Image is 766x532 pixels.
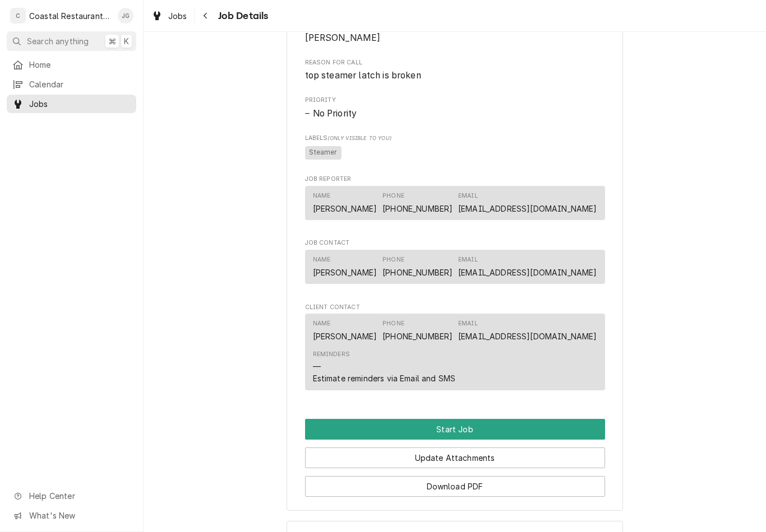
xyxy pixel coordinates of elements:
[313,350,456,384] div: Reminders
[124,35,129,47] span: K
[305,146,342,160] span: Steamer
[7,55,136,74] a: Home
[197,7,215,25] button: Navigate back
[305,134,605,161] div: [object Object]
[313,319,377,342] div: Name
[313,192,377,214] div: Name
[382,192,453,214] div: Phone
[327,135,391,141] span: (Only Visible to You)
[305,447,605,468] button: Update Attachments
[382,255,453,278] div: Phone
[305,20,605,44] div: Assigned Technician(s)
[313,319,331,328] div: Name
[305,186,605,220] div: Contact
[108,35,116,47] span: ⌘
[458,319,597,342] div: Email
[382,255,404,264] div: Phone
[382,204,453,213] a: [PHONE_NUMBER]
[313,350,350,359] div: Reminders
[305,96,605,120] div: Priority
[305,239,605,248] span: Job Contact
[305,303,605,312] span: Client Contact
[305,440,605,468] div: Button Group Row
[458,319,478,328] div: Email
[7,506,136,525] a: Go to What's New
[313,330,377,342] div: [PERSON_NAME]
[29,510,130,521] span: What's New
[458,255,478,264] div: Email
[382,319,404,328] div: Phone
[458,268,597,277] a: [EMAIL_ADDRESS][DOMAIN_NAME]
[147,7,192,25] a: Jobs
[305,144,605,161] span: [object Object]
[305,96,605,105] span: Priority
[305,58,605,82] div: Reason For Call
[382,268,453,277] a: [PHONE_NUMBER]
[29,59,131,71] span: Home
[305,419,605,440] div: Button Group Row
[305,31,605,45] span: Assigned Technician(s)
[118,8,133,24] div: JG
[305,175,605,184] span: Job Reporter
[305,239,605,289] div: Job Contact
[313,192,331,200] div: Name
[29,10,112,22] div: Coastal Restaurant Repair
[305,314,605,390] div: Contact
[305,419,605,497] div: Button Group
[305,476,605,497] button: Download PDF
[313,203,377,214] div: [PERSON_NAME]
[29,98,131,110] span: Jobs
[305,314,605,395] div: Client Contact List
[29,490,130,502] span: Help Center
[305,107,605,120] span: Priority
[305,107,605,120] div: No Priority
[7,487,136,505] a: Go to Help Center
[305,70,421,81] span: top steamer latch is broken
[305,303,605,395] div: Client Contact
[313,255,377,278] div: Name
[305,69,605,82] span: Reason For Call
[458,192,478,200] div: Email
[305,175,605,225] div: Job Reporter
[458,204,597,213] a: [EMAIL_ADDRESS][DOMAIN_NAME]
[313,267,377,278] div: [PERSON_NAME]
[458,192,597,214] div: Email
[29,78,131,90] span: Calendar
[305,134,605,143] span: Labels
[215,8,269,24] span: Job Details
[27,35,89,47] span: Search anything
[305,419,605,440] button: Start Job
[7,75,136,94] a: Calendar
[7,95,136,113] a: Jobs
[305,250,605,284] div: Contact
[168,10,187,22] span: Jobs
[305,250,605,289] div: Job Contact List
[382,319,453,342] div: Phone
[458,332,597,341] a: [EMAIL_ADDRESS][DOMAIN_NAME]
[305,32,381,43] span: [PERSON_NAME]
[382,192,404,200] div: Phone
[118,8,133,24] div: James Gatton's Avatar
[305,58,605,67] span: Reason For Call
[382,332,453,341] a: [PHONE_NUMBER]
[313,361,321,372] div: —
[313,372,456,384] div: Estimate reminders via Email and SMS
[7,31,136,51] button: Search anything⌘K
[313,255,331,264] div: Name
[458,255,597,278] div: Email
[10,8,26,24] div: C
[305,468,605,497] div: Button Group Row
[305,186,605,225] div: Job Reporter List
